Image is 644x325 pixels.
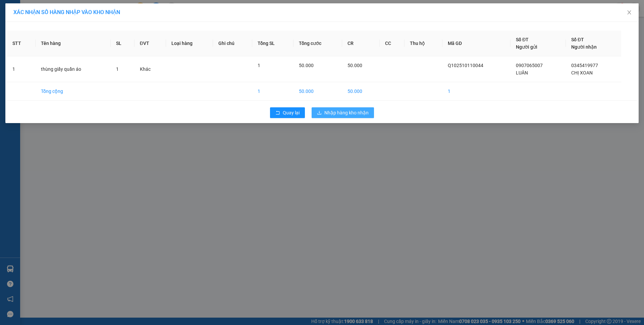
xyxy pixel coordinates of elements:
[2,17,51,24] strong: THIÊN PHÁT ĐẠT
[13,9,120,15] span: XÁC NHẬN SỐ HÀNG NHẬP VÀO KHO NHẬN
[252,82,293,101] td: 1
[342,31,380,56] th: CR
[448,63,483,68] span: Q102510110044
[2,43,45,49] strong: N.gửi:
[347,63,362,68] span: 50.000
[2,49,59,54] strong: N.nhận:
[15,43,45,49] span: UYÊN CMND:
[116,66,119,72] span: 1
[293,31,342,56] th: Tổng cước
[270,107,305,118] button: rollbackQuay lại
[36,82,111,101] td: Tổng cộng
[29,8,72,16] strong: CTY XE KHÁCH
[258,63,260,68] span: 1
[620,3,639,22] button: Close
[571,70,593,75] span: CHỊ XOAN
[627,10,632,15] span: close
[571,63,598,68] span: 0345419977
[405,31,442,56] th: Thu hộ
[571,37,584,42] span: Số ĐT
[317,110,322,116] span: download
[7,31,36,56] th: STT
[12,3,48,8] span: Q102510110015
[213,31,253,56] th: Ghi chú
[283,109,300,116] span: Quay lại
[19,30,72,37] span: PHIẾU GIAO HÀNG
[342,82,380,101] td: 50.000
[252,31,293,56] th: Tổng SL
[7,56,36,82] td: 1
[36,31,111,56] th: Tên hàng
[442,31,511,56] th: Mã GD
[9,24,28,30] span: Quận 10
[442,82,511,101] td: 1
[19,49,59,54] span: PHƯƠNG CMND:
[312,107,374,118] button: downloadNhập hàng kho nhận
[324,109,369,116] span: Nhập hàng kho nhận
[62,3,74,8] span: 17:01
[75,3,89,8] span: [DATE]
[166,31,213,56] th: Loại hàng
[516,63,543,68] span: 0907065007
[2,24,65,30] strong: VP: SĐT:
[516,44,537,50] span: Người gửi
[135,31,166,56] th: ĐVT
[135,56,166,82] td: Khác
[380,31,405,56] th: CC
[516,37,529,42] span: Số ĐT
[293,82,342,101] td: 50.000
[275,110,280,116] span: rollback
[571,44,597,50] span: Người nhận
[36,56,111,82] td: thùng giấy quần áo
[111,31,135,56] th: SL
[516,70,528,75] span: LUÂN
[38,24,65,30] span: 0907696988
[299,63,314,68] span: 50.000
